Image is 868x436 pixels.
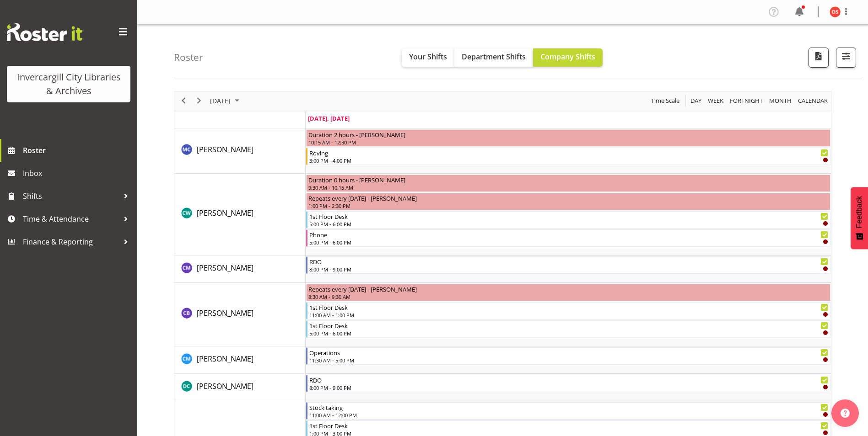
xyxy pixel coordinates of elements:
[308,138,828,146] div: 10:15 AM - 12:30 PM
[197,263,253,273] span: [PERSON_NAME]
[533,48,603,67] button: Company Shifts
[809,48,829,68] button: Download a PDF of the roster for the current day
[768,95,793,106] span: Month
[309,303,828,312] div: 1st Floor Desk
[306,129,830,147] div: Aurora Catu"s event - Duration 2 hours - Aurora Catu Begin From Friday, October 3, 2025 at 10:15:...
[650,95,680,106] span: Time Scale
[768,95,793,106] button: Timeline Month
[23,189,119,203] span: Shifts
[309,230,828,239] div: Phone
[855,196,863,228] span: Feedback
[207,91,245,111] div: October 3, 2025
[707,95,724,106] span: Week
[308,293,828,300] div: 8:30 AM - 9:30 AM
[193,95,205,106] button: Next
[174,174,306,255] td: Catherine Wilson resource
[309,157,828,164] div: 3:00 PM - 4:00 PM
[308,184,828,191] div: 9:30 AM - 10:15 AM
[690,95,702,106] span: Day
[23,235,119,249] span: Finance & Reporting
[306,148,830,165] div: Aurora Catu"s event - Roving Begin From Friday, October 3, 2025 at 3:00:00 PM GMT+13:00 Ends At F...
[309,375,828,384] div: RDO
[851,187,868,249] button: Feedback - Show survey
[836,48,856,68] button: Filter Shifts
[197,353,253,364] a: [PERSON_NAME]
[174,52,203,63] h4: Roster
[309,266,828,273] div: 8:00 PM - 9:00 PM
[309,356,828,364] div: 11:30 AM - 5:00 PM
[197,262,253,273] a: [PERSON_NAME]
[197,144,253,155] a: [PERSON_NAME]
[197,208,253,218] span: [PERSON_NAME]
[409,52,447,62] span: Your Shifts
[540,52,595,62] span: Company Shifts
[176,91,191,111] div: previous period
[197,308,253,318] span: [PERSON_NAME]
[197,381,253,391] span: [PERSON_NAME]
[308,202,828,209] div: 1:00 PM - 2:30 PM
[174,346,306,374] td: Cindy Mulrooney resource
[729,95,764,106] span: Fortnight
[309,212,828,221] div: 1st Floor Desk
[309,239,828,246] div: 5:00 PM - 6:00 PM
[7,23,82,41] img: Rosterit website logo
[309,384,828,391] div: 8:00 PM - 9:00 PM
[650,95,681,106] button: Time Scale
[309,321,828,330] div: 1st Floor Desk
[306,229,830,247] div: Catherine Wilson"s event - Phone Begin From Friday, October 3, 2025 at 5:00:00 PM GMT+13:00 Ends ...
[174,374,306,401] td: Donald Cunningham resource
[309,311,828,319] div: 11:00 AM - 1:00 PM
[306,302,830,319] div: Chris Broad"s event - 1st Floor Desk Begin From Friday, October 3, 2025 at 11:00:00 AM GMT+13:00 ...
[309,220,828,228] div: 5:00 PM - 6:00 PM
[308,175,828,184] div: Duration 0 hours - [PERSON_NAME]
[308,130,828,139] div: Duration 2 hours - [PERSON_NAME]
[197,354,253,364] span: [PERSON_NAME]
[306,193,830,210] div: Catherine Wilson"s event - Repeats every friday - Catherine Wilson Begin From Friday, October 3, ...
[191,91,207,111] div: next period
[16,70,121,98] div: Invercargill City Libraries & Archives
[23,212,119,226] span: Time & Attendance
[306,402,830,420] div: Gabriel McKay Smith"s event - Stock taking Begin From Friday, October 3, 2025 at 11:00:00 AM GMT+...
[197,381,253,392] a: [PERSON_NAME]
[178,95,190,106] button: Previous
[174,128,306,174] td: Aurora Catu resource
[174,255,306,283] td: Chamique Mamolo resource
[402,48,454,67] button: Your Shifts
[309,421,828,430] div: 1st Floor Desk
[174,283,306,346] td: Chris Broad resource
[454,48,533,67] button: Department Shifts
[309,257,828,266] div: RDO
[308,193,828,202] div: Repeats every [DATE] - [PERSON_NAME]
[197,308,253,319] a: [PERSON_NAME]
[209,95,243,106] button: October 2025
[841,409,850,418] img: help-xxl-2.png
[308,284,828,293] div: Repeats every [DATE] - [PERSON_NAME]
[689,95,703,106] button: Timeline Day
[306,211,830,229] div: Catherine Wilson"s event - 1st Floor Desk Begin From Friday, October 3, 2025 at 5:00:00 PM GMT+13...
[309,148,828,157] div: Roving
[23,144,133,157] span: Roster
[728,95,765,106] button: Fortnight
[797,95,829,106] span: calendar
[306,284,830,301] div: Chris Broad"s event - Repeats every friday - Chris Broad Begin From Friday, October 3, 2025 at 8:...
[830,6,841,17] img: olivia-stanley11956.jpg
[306,256,830,274] div: Chamique Mamolo"s event - RDO Begin From Friday, October 3, 2025 at 8:00:00 PM GMT+13:00 Ends At ...
[309,330,828,337] div: 5:00 PM - 6:00 PM
[306,375,830,392] div: Donald Cunningham"s event - RDO Begin From Friday, October 3, 2025 at 8:00:00 PM GMT+13:00 Ends A...
[309,411,828,419] div: 11:00 AM - 12:00 PM
[23,166,133,180] span: Inbox
[309,403,828,412] div: Stock taking
[306,175,830,192] div: Catherine Wilson"s event - Duration 0 hours - Catherine Wilson Begin From Friday, October 3, 2025...
[197,144,253,154] span: [PERSON_NAME]
[462,52,526,62] span: Department Shifts
[706,95,725,106] button: Timeline Week
[308,114,350,122] span: [DATE], [DATE]
[306,320,830,338] div: Chris Broad"s event - 1st Floor Desk Begin From Friday, October 3, 2025 at 5:00:00 PM GMT+13:00 E...
[797,95,830,106] button: Month
[309,348,828,357] div: Operations
[306,347,830,365] div: Cindy Mulrooney"s event - Operations Begin From Friday, October 3, 2025 at 11:30:00 AM GMT+13:00 ...
[197,207,253,218] a: [PERSON_NAME]
[209,95,232,106] span: [DATE]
